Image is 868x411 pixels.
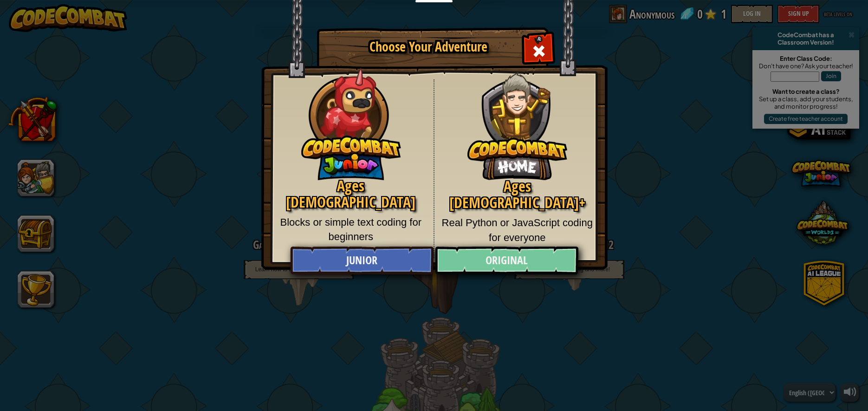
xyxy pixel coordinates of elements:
img: CodeCombat Original hero character [467,58,567,180]
p: Real Python or JavaScript coding for everyone [441,215,594,245]
h2: Ages [DEMOGRAPHIC_DATA]+ [441,178,594,211]
img: CodeCombat Junior hero character [301,62,401,180]
a: Original [435,247,578,274]
a: Junior [290,247,433,274]
div: Close modal [524,35,553,65]
p: Blocks or simple text coding for beginners [275,215,427,244]
h1: Choose Your Adventure [333,40,524,54]
h2: Ages [DEMOGRAPHIC_DATA] [275,178,427,210]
